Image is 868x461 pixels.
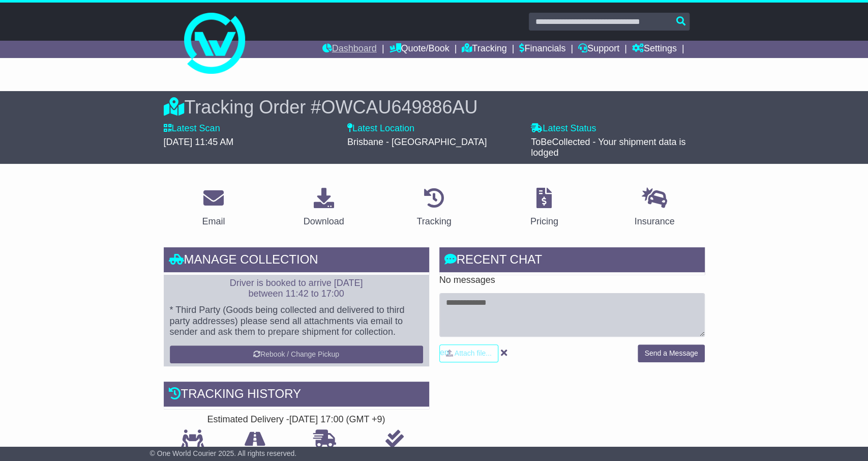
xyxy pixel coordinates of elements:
[638,344,704,362] button: Send a Message
[519,41,565,58] a: Financials
[164,137,234,147] span: [DATE] 11:45 AM
[170,278,423,300] p: Driver is booked to arrive [DATE] between 11:42 to 17:00
[439,275,705,286] p: No messages
[632,41,677,58] a: Settings
[289,414,385,425] div: [DATE] 17:00 (GMT +9)
[304,215,344,228] div: Download
[202,215,225,228] div: Email
[322,41,377,58] a: Dashboard
[170,305,423,338] p: * Third Party (Goods being collected and delivered to third party addresses) please send all atta...
[170,345,423,363] button: Rebook / Change Pickup
[164,123,220,134] label: Latest Scan
[531,137,685,158] span: ToBeCollected - Your shipment data is lodged
[321,97,477,118] span: OWCAU649886AU
[628,184,681,232] a: Insurance
[530,215,558,228] div: Pricing
[439,247,705,275] div: RECENT CHAT
[195,184,231,232] a: Email
[462,41,506,58] a: Tracking
[524,184,565,232] a: Pricing
[297,184,351,232] a: Download
[164,414,429,425] div: Estimated Delivery -
[531,123,596,134] label: Latest Status
[416,215,451,228] div: Tracking
[164,247,429,275] div: Manage collection
[635,215,675,228] div: Insurance
[389,41,449,58] a: Quote/Book
[347,137,487,147] span: Brisbane - [GEOGRAPHIC_DATA]
[164,382,429,409] div: Tracking history
[150,449,297,457] span: © One World Courier 2025. All rights reserved.
[347,123,414,134] label: Latest Location
[164,96,705,118] div: Tracking Order #
[410,184,458,232] a: Tracking
[578,41,619,58] a: Support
